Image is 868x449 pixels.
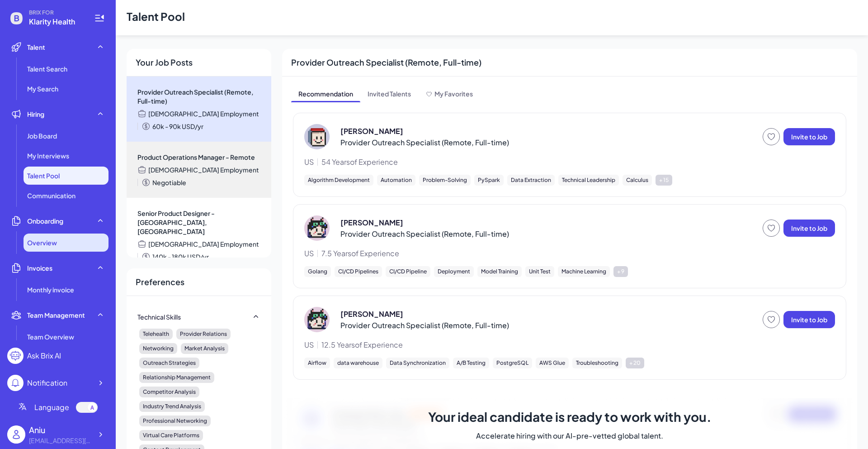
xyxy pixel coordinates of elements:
span: Monthly invoice [27,285,74,294]
div: Provider Outreach Specialist (Remote, Full-time) [282,49,857,76]
div: Algorithm Development [304,175,373,186]
div: Outreach Strategies [139,358,199,368]
span: 54 Years of Experience [321,157,398,167]
div: + 9 [613,266,628,277]
img: user_logo.png [7,425,25,444]
div: Ask Brix AI [27,350,61,361]
span: My Favorites [434,90,473,98]
div: Market Analysis [181,343,228,354]
span: Language [34,402,69,413]
div: Model Training [477,266,522,277]
span: Invite to Job [791,315,827,324]
div: Data Synchronization [386,358,449,368]
span: Team Overview [27,332,74,341]
span: [DEMOGRAPHIC_DATA] Employment [148,109,259,118]
div: Professional Networking [139,416,211,426]
div: Preferences [127,268,271,296]
span: 140k - 180k USD/yr [152,252,209,261]
div: aniu.zeng@helloklarity.com [29,436,92,445]
div: Troubleshooting [572,358,622,368]
span: Provider Outreach Specialist (Remote, Full-time) [137,87,260,105]
span: My Search [27,84,58,93]
div: A/B Testing [453,358,489,368]
span: My Interviews [27,151,69,160]
span: Communication [27,191,75,200]
div: Machine Learning [558,266,610,277]
img: Jose Gondin [304,124,330,149]
span: Invite to Job [791,224,827,232]
div: Deployment [434,266,474,277]
span: Recommendation [291,87,360,102]
span: Job Board [27,131,57,140]
p: Provider Outreach Specialist (Remote, Full-time) [340,320,509,331]
span: [DEMOGRAPHIC_DATA] Employment [148,165,259,174]
div: Airflow [304,358,330,368]
div: Golang [304,266,331,277]
div: AWS Glue [536,358,569,368]
span: Overview [27,238,57,247]
span: Onboarding [27,216,63,225]
span: US [304,248,314,259]
div: Technical Skills [137,312,181,321]
span: Invited Talents [360,87,418,102]
span: Klarity Health [29,16,83,27]
div: Notification [27,377,67,388]
span: Team Management [27,310,85,320]
p: [PERSON_NAME] [340,217,403,228]
span: Talent Search [27,64,67,73]
span: Accelerate hiring with our AI-pre-vetted global talent. [476,430,663,441]
div: Competitor Analysis [139,387,199,397]
div: CI/CD Pipelines [335,266,382,277]
p: Provider Outreach Specialist (Remote, Full-time) [340,137,509,148]
span: US [304,157,314,167]
span: 7.5 Years of Experience [321,248,399,259]
div: Telehealth [139,329,173,339]
button: Invite to Job [783,128,835,145]
div: Relationship Management [139,372,214,383]
div: Networking [139,343,177,354]
span: Hiring [27,110,44,119]
div: Provider Relations [176,329,231,339]
div: Calculus [623,175,652,186]
span: Talent [27,43,45,52]
div: Virtual Care Platforms [139,430,203,441]
p: [PERSON_NAME] [340,126,403,137]
span: Invite to Job [791,133,827,141]
div: Aniu [29,424,92,436]
button: Invite to Job [783,220,835,237]
div: Unit Test [525,266,554,277]
span: Invoices [27,263,52,272]
div: Data Extraction [507,175,555,186]
div: Automation [377,175,415,186]
span: 60k - 90k USD/yr [152,122,203,131]
span: Talent Pool [27,171,60,180]
div: + 20 [626,358,644,368]
div: PostgreSQL [493,358,532,368]
div: data warehouse [334,358,382,368]
span: 12.5 Years of Experience [321,339,403,350]
span: [DEMOGRAPHIC_DATA] Employment [148,239,259,248]
img: Abhishek Soni [304,307,330,332]
span: BRIX FOR [29,9,83,16]
div: PySpark [474,175,504,186]
div: Problem-Solving [419,175,471,186]
div: Industry Trend Analysis [139,401,205,412]
span: US [304,339,314,350]
div: CI/CD Pipeline [386,266,430,277]
img: yan zhao [304,215,330,241]
span: Product Operations Manager - Remote [137,153,260,162]
span: Negotiable [152,178,186,187]
p: [PERSON_NAME] [340,309,403,320]
div: + 15 [656,175,672,186]
div: Technical Leadership [558,175,619,186]
span: Your ideal candidate is ready to work with you. [428,409,712,425]
button: Invite to Job [783,311,835,328]
div: Your Job Posts [127,49,271,76]
p: Provider Outreach Specialist (Remote, Full-time) [340,229,509,239]
span: Senior Product Designer - [GEOGRAPHIC_DATA], [GEOGRAPHIC_DATA] [137,209,260,236]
